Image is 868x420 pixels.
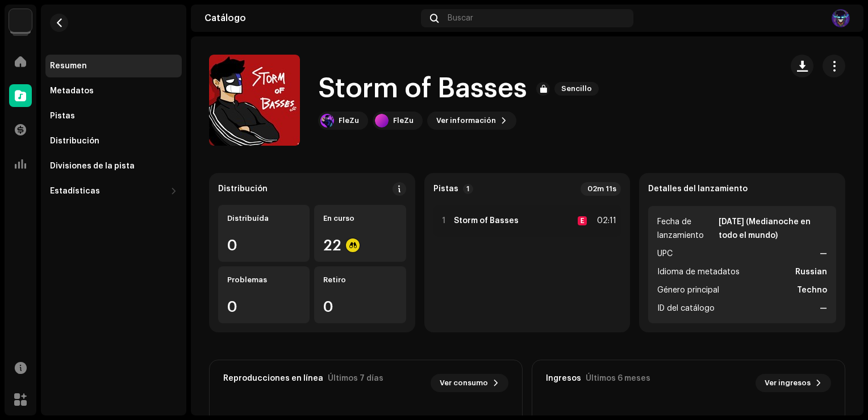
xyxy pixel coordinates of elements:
[546,374,581,383] div: Ingresos
[50,137,99,146] div: Distribución
[448,14,473,23] span: Buscar
[227,275,301,285] div: Problemas
[657,302,715,315] span: ID del catálogo
[820,302,827,315] strong: —
[45,80,182,102] re-m-nav-item: Metadatos
[795,265,827,279] strong: Russian
[832,9,850,27] img: fc4d4a2f-77b5-4e32-87d8-43afd371b011
[227,214,301,223] div: Distribuída
[318,71,527,107] h1: Storm of Basses
[586,374,650,383] div: Últimos 6 meses
[50,187,100,196] div: Estadísticas
[50,61,87,71] div: Resumen
[9,9,32,32] img: 4d5a508c-c80f-4d99-b7fb-82554657661d
[463,184,473,194] p-badge: 1
[591,214,616,228] div: 02:11
[323,275,397,285] div: Retiro
[323,214,397,223] div: En curso
[657,215,716,242] span: Fecha de lanzamiento
[45,155,182,178] re-m-nav-item: Divisiones de la pista
[581,182,621,196] div: 02m 11s
[657,283,719,297] span: Género principal
[45,180,182,203] re-m-nav-dropdown: Estadísticas
[765,372,811,394] span: Ver ingresos
[431,374,508,392] button: Ver consumo
[427,112,516,130] button: Ver información
[205,14,416,23] div: Catálogo
[436,109,496,132] span: Ver información
[50,112,75,121] div: Pistas
[440,372,488,394] span: Ver consumo
[454,216,519,225] strong: Storm of Basses
[339,116,359,125] div: FleZu
[328,374,383,383] div: Últimos 7 días
[218,184,268,193] div: Distribución
[50,87,94,96] div: Metadatos
[578,216,587,225] div: E
[320,114,334,127] img: 0c2805a7-0429-4eac-8b1d-ac8b98161fd6
[223,374,323,383] div: Reproducciones en línea
[433,184,458,193] strong: Pistas
[657,247,673,261] span: UPC
[820,247,827,261] strong: —
[554,82,599,96] span: Sencillo
[719,215,827,242] strong: [DATE] (Medianoche en todo el mundo)
[648,184,748,193] strong: Detalles del lanzamiento
[756,374,831,392] button: Ver ingresos
[50,162,135,171] div: Divisiones de la pista
[657,265,740,279] span: Idioma de metadatos
[45,130,182,153] re-m-nav-item: Distribución
[797,283,827,297] strong: Techno
[393,116,414,125] div: FleZu
[45,105,182,127] re-m-nav-item: Pistas
[45,55,182,77] re-m-nav-item: Resumen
